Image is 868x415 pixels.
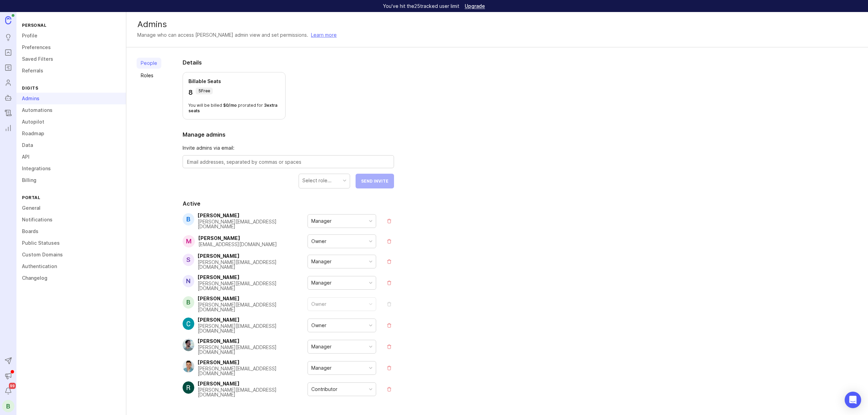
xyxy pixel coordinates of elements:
img: Canny Home [5,16,11,24]
a: Notifications [16,214,126,226]
a: Preferences [16,42,126,53]
h2: Active [183,199,394,208]
a: Saved Filters [16,53,126,65]
div: Admins [137,20,857,28]
button: remove [384,216,394,226]
a: Data [16,139,126,151]
p: 5 Free [198,88,210,94]
a: Roles [137,70,161,81]
div: [PERSON_NAME] [198,360,308,365]
button: remove [384,321,394,330]
div: B [183,213,194,226]
div: [PERSON_NAME][EMAIL_ADDRESS][DOMAIN_NAME] [198,260,308,269]
span: 3 extra seats [188,103,277,113]
a: Learn more [311,31,337,39]
button: Send to Autopilot [2,355,14,367]
div: [PERSON_NAME][EMAIL_ADDRESS][DOMAIN_NAME] [198,219,308,229]
button: remove [384,384,394,394]
img: Carlos [182,339,195,351]
button: remove [384,299,394,309]
a: Billing [16,174,126,186]
button: remove [384,342,394,351]
a: Authentication [16,261,126,272]
a: Roadmaps [2,61,14,74]
button: Notifications [2,385,14,397]
div: Owner [311,300,326,308]
div: Contributor [311,385,337,393]
div: Portal [16,193,126,202]
img: Ryan Hutcheson [182,381,195,394]
h2: Manage admins [183,130,394,139]
div: [PERSON_NAME][EMAIL_ADDRESS][DOMAIN_NAME] [198,366,308,376]
a: People [137,58,161,69]
button: remove [384,363,394,373]
div: [PERSON_NAME][EMAIL_ADDRESS][DOMAIN_NAME] [198,388,308,397]
img: Erik Leib [182,360,195,372]
div: S [183,254,194,266]
div: [PERSON_NAME] [198,318,308,322]
span: 99 [9,383,16,389]
button: remove [384,237,394,246]
div: [PERSON_NAME] [198,275,308,280]
a: Boards [16,226,126,237]
div: [PERSON_NAME][EMAIL_ADDRESS][DOMAIN_NAME] [198,324,308,333]
div: Manager [311,258,332,265]
button: Announcements [2,370,14,382]
div: Manager [311,364,332,372]
p: You've hit the 25 tracked user limit [383,3,459,10]
a: Roadmap [16,128,126,139]
div: [EMAIL_ADDRESS][DOMAIN_NAME] [198,242,277,247]
div: [PERSON_NAME] [198,236,277,241]
div: [PERSON_NAME] [198,339,308,344]
img: Craig Walker [182,318,195,330]
div: Manager [311,279,332,287]
div: N [183,275,194,287]
div: Owner [311,238,326,245]
a: Referrals [16,65,126,77]
div: [PERSON_NAME] [198,254,308,258]
div: Manager [311,343,332,350]
a: Autopilot [16,116,126,128]
a: Reporting [2,122,14,134]
span: Invite admins via email: [183,144,394,152]
a: Autopilot [2,92,14,104]
div: B [183,296,194,309]
div: [PERSON_NAME] [198,381,308,386]
div: [PERSON_NAME][EMAIL_ADDRESS][DOMAIN_NAME] [198,345,308,355]
div: M [183,235,195,247]
p: You will be billed prorated for [188,103,280,114]
a: Changelog [16,272,126,284]
button: remove [384,257,394,266]
a: Custom Domains [16,249,126,261]
button: remove [384,278,394,288]
div: [PERSON_NAME] [198,213,308,218]
span: $ 0 / mo [223,103,237,108]
a: API [16,151,126,163]
a: Integrations [16,163,126,174]
div: [PERSON_NAME][EMAIL_ADDRESS][DOMAIN_NAME] [198,281,308,291]
a: Users [2,77,14,89]
button: B [2,400,14,412]
h2: Details [183,58,394,67]
div: Manager [311,217,332,225]
div: [PERSON_NAME][EMAIL_ADDRESS][DOMAIN_NAME] [198,302,308,312]
div: Personal [16,21,126,30]
a: General [16,202,126,214]
p: Billable Seats [188,78,280,85]
div: Select role... [302,177,332,184]
a: Portal [2,46,14,59]
div: Digits [16,83,126,93]
a: Changelog [2,107,14,119]
a: Public Statuses [16,237,126,249]
a: Upgrade [465,4,485,9]
div: Manage who can access [PERSON_NAME] admin view and set permissions. [137,31,308,39]
p: 8 [188,88,193,97]
div: Open Intercom Messenger [845,392,861,408]
a: Profile [16,30,126,42]
a: Ideas [2,31,14,44]
a: Automations [16,104,126,116]
div: Owner [311,322,326,329]
div: [PERSON_NAME] [198,296,308,301]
